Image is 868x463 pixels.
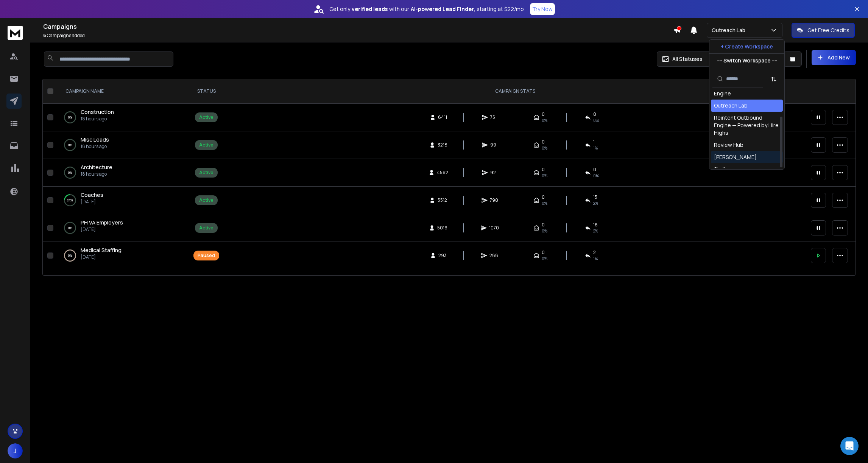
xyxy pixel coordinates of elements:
span: 0 [542,139,545,145]
span: 0% [542,173,547,179]
div: Active [199,197,213,203]
span: 3218 [438,142,447,148]
div: [PERSON_NAME] [714,153,757,161]
p: Try Now [532,5,553,13]
span: 0 % [593,173,599,179]
div: Open Intercom Messenger [840,437,859,455]
strong: verified leads [352,5,388,13]
p: 18 hours ago [81,116,114,122]
button: J [8,443,23,458]
span: 15 [593,194,597,200]
span: 2 [593,249,596,256]
p: [DATE] [81,254,122,260]
span: 0% [542,145,547,151]
p: 0 % [68,169,72,176]
div: Outreach Lab [714,102,748,109]
button: Sort by Sort A-Z [766,72,781,87]
button: + Create Workspace [709,40,784,53]
p: --- Switch Workspace --- [717,57,777,64]
img: logo [8,26,23,40]
p: Outreach Lab [712,27,748,34]
span: 2 % [593,200,598,206]
span: 0% [542,256,547,262]
a: Architecture [81,164,112,171]
td: 0%Medical Staffing[DATE] [56,242,189,270]
p: [DATE] [81,226,123,232]
span: Construction [81,108,114,115]
th: CAMPAIGN STATS [224,79,806,104]
span: 2 % [593,228,598,234]
p: Get only with our starting at $22/mo [329,5,524,13]
span: 75 [490,114,498,120]
td: 0%Construction18 hours ago [56,104,189,131]
a: Misc Leads [81,136,109,143]
span: 0 [542,111,545,117]
p: + Create Workspace [721,43,773,50]
span: Medical Staffing [81,246,122,254]
div: Stellar [714,165,730,173]
span: 5512 [438,197,447,203]
div: Paused [198,253,215,259]
span: 0% [542,200,547,206]
span: 0% [542,228,547,234]
button: Try Now [530,3,555,15]
p: [DATE] [81,199,103,205]
span: 0 [593,167,596,173]
span: 99 [490,142,498,148]
h1: Campaigns [43,22,673,31]
span: 293 [438,253,447,259]
span: 0 [593,111,596,117]
span: 1 [593,139,595,145]
p: Get Free Credits [807,27,849,34]
td: 0%PH VA Employers[DATE] [56,214,189,242]
div: Active [199,142,213,148]
th: CAMPAIGN NAME [56,79,189,104]
td: 0%Misc Leads18 hours ago [56,131,189,159]
a: Coaches [81,191,103,199]
span: 0 % [593,117,599,123]
div: Active [199,170,213,176]
span: 5016 [437,225,447,231]
span: 0 [542,167,545,173]
p: 0 % [68,252,72,259]
div: Active [199,225,213,231]
p: 0 % [68,224,72,232]
p: 0 % [68,114,72,121]
span: 288 [489,253,498,259]
div: Review Hub [714,141,743,149]
span: 790 [490,197,498,203]
span: 1070 [489,225,499,231]
p: 18 hours ago [81,171,112,177]
span: 0% [542,117,547,123]
span: 0 [542,249,545,256]
button: Add New [812,50,856,65]
strong: AI-powered Lead Finder, [411,5,475,13]
a: Construction [81,108,114,116]
button: Get Free Credits [792,23,855,38]
th: STATUS [189,79,224,104]
span: 6 [43,32,46,39]
td: 0%Architecture18 hours ago [56,159,189,187]
span: Misc Leads [81,136,109,143]
a: Medical Staffing [81,246,122,254]
span: 0 [542,194,545,200]
span: 0 [542,222,545,228]
p: All Statuses [672,55,703,63]
p: 18 hours ago [81,143,109,150]
div: Reintent Outbound Engine — Powered by Hire Highs [714,114,780,137]
span: 92 [490,170,498,176]
span: 6411 [438,114,447,120]
p: Campaigns added [43,33,673,39]
span: PH VA Employers [81,219,123,226]
span: 18 [593,222,598,228]
a: PH VA Employers [81,219,123,226]
td: 24%Coaches[DATE] [56,187,189,214]
span: 1 % [593,256,598,262]
p: 24 % [67,196,73,204]
span: 1 % [593,145,598,151]
span: 4562 [437,170,448,176]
